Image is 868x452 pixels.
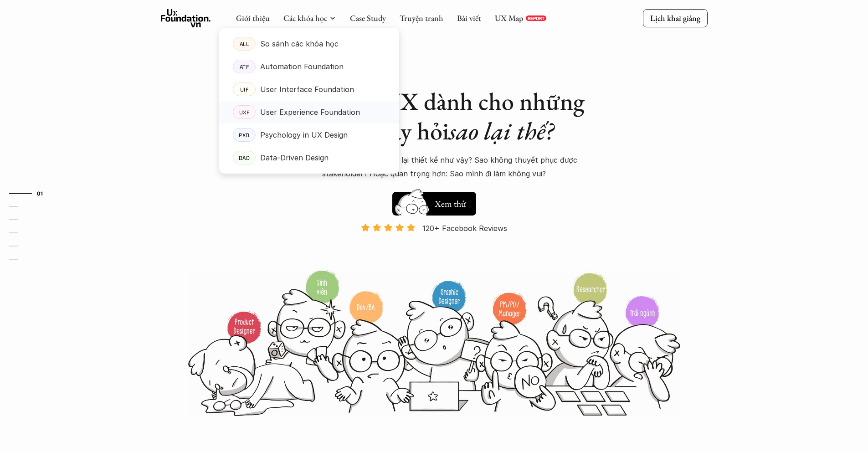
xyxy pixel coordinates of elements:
[239,63,249,70] p: ATF
[392,187,476,216] a: Xem thử
[260,151,329,164] p: Data-Driven Design
[219,55,399,78] a: ATFAutomation Foundation
[239,132,250,138] p: PXD
[238,154,250,161] p: DAD
[643,9,708,27] a: Lịch khai giảng
[275,87,594,146] h1: Khóa học UX dành cho những người hay hỏi
[260,60,344,73] p: Automation Foundation
[240,86,248,92] p: UIF
[219,32,399,55] a: ALLSo sánh các khóa học
[449,115,554,147] em: sao lại thế?
[260,128,348,142] p: Psychology in UX Design
[239,41,249,47] p: ALL
[236,13,270,23] a: Giới thiệu
[275,153,594,181] p: Sao lại làm tính năng này? Sao lại thiết kế như vậy? Sao không thuyết phục được stakeholder? Hoặc...
[353,223,515,269] a: 120+ Facebook Reviews
[260,82,354,96] p: User Interface Foundation
[528,15,544,21] p: REPORT
[219,146,399,169] a: DADData-Driven Design
[219,123,399,146] a: PXDPsychology in UX Design
[350,13,386,23] a: Case Study
[239,109,249,115] p: UXF
[457,13,481,23] a: Bài viết
[260,105,360,119] p: User Experience Foundation
[9,188,52,199] a: 01
[219,78,399,101] a: UIFUser Interface Foundation
[526,15,546,21] a: REPORT
[433,197,467,210] h5: Xem thử
[37,190,43,196] strong: 01
[219,101,399,123] a: UXFUser Experience Foundation
[260,37,339,51] p: So sánh các khóa học
[495,13,524,23] a: UX Map
[422,221,507,235] p: 120+ Facebook Reviews
[283,13,327,23] a: Các khóa học
[400,13,443,23] a: Truyện tranh
[650,13,700,23] p: Lịch khai giảng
